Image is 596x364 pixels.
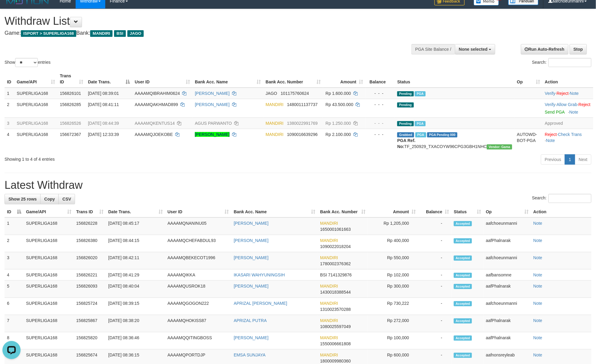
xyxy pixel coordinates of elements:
td: aafbansomne [483,269,531,281]
td: Rp 100,000 [368,332,418,350]
td: 2 [5,235,24,252]
td: SUPERLIGA168 [24,332,74,350]
a: [PERSON_NAME] [195,102,230,107]
span: AAAAMQIBRAHIM0624 [135,91,180,96]
span: MANDIRI [320,301,338,306]
label: Search: [532,58,591,67]
th: Action [531,206,591,217]
button: Open LiveChat chat widget [2,2,21,21]
a: Reject [557,91,569,96]
a: Note [533,301,542,306]
td: SUPERLIGA168 [24,281,74,298]
h1: Latest Withdraw [5,179,591,191]
th: Amount: activate to sort column ascending [323,70,365,88]
td: [DATE] 08:38:20 [106,315,165,332]
span: BSI [114,30,126,37]
span: Copy 1800009980360 to clipboard [320,359,351,363]
a: [PERSON_NAME] [234,284,269,288]
input: Search: [549,58,591,67]
a: [PERSON_NAME] [195,91,230,96]
span: 156826526 [60,121,81,126]
th: Trans ID: activate to sort column ascending [74,206,106,217]
span: JAGO [127,30,144,37]
td: AAAAMQCHEFABDUL93 [165,235,231,252]
a: APRIZAL [PERSON_NAME] [234,301,287,306]
span: Copy 1310023570288 to clipboard [320,307,351,312]
span: 156672367 [60,132,81,137]
a: Note [533,335,542,340]
th: Bank Acc. Name: activate to sort column ascending [192,70,263,88]
th: Trans ID: activate to sort column ascending [57,70,86,88]
td: 4 [5,269,24,281]
th: Op: activate to sort column ascending [515,70,542,88]
td: [DATE] 08:36:46 [106,332,165,350]
span: Accepted [454,238,472,243]
a: Copy [40,194,59,204]
span: Accepted [454,318,472,324]
a: [PERSON_NAME] [234,238,269,243]
td: SUPERLIGA168 [14,99,57,118]
th: ID [5,70,14,88]
td: [DATE] 08:45:17 [106,217,165,235]
td: aafchoeunmanni [483,217,531,235]
td: aafPhalnarak [483,315,531,332]
span: Pending [397,121,414,126]
span: Copy 1380022991769 to clipboard [287,121,318,126]
td: · · [542,129,593,152]
a: Note [569,110,578,114]
td: - [418,235,451,252]
td: Rp 1,205,000 [368,217,418,235]
td: SUPERLIGA168 [24,315,74,332]
span: Rp 2.100.000 [326,132,351,137]
td: AAAAMQNANINU05 [165,217,231,235]
h1: Withdraw List [5,15,391,27]
span: Accepted [454,301,472,306]
span: MANDIRI [320,255,338,260]
td: aafPhalnarak [483,235,531,252]
span: Copy 1550006661808 to clipboard [320,341,351,346]
td: AAAAMQQITINGBOSS [165,332,231,350]
td: Rp 550,000 [368,252,418,269]
td: 156826020 [74,252,106,269]
h4: Game: Bank: [5,30,391,36]
td: [DATE] 08:39:15 [106,298,165,315]
th: Amount: activate to sort column ascending [368,206,418,217]
td: aafPhalnarak [483,281,531,298]
a: Reject [578,102,591,107]
span: [DATE] 08:41:11 [88,102,119,107]
td: 156826221 [74,269,106,281]
span: MANDIRI [320,284,338,288]
a: Next [575,154,591,165]
td: SUPERLIGA168 [14,88,57,99]
span: [DATE] 08:44:39 [88,121,119,126]
span: 156826285 [60,102,81,107]
td: 156825867 [74,315,106,332]
a: Note [533,221,542,226]
td: SUPERLIGA168 [24,252,74,269]
a: [PERSON_NAME] [195,132,230,137]
a: Note [570,91,579,96]
td: [DATE] 08:42:11 [106,252,165,269]
td: SUPERLIGA168 [24,269,74,281]
td: aafchoeunmanni [483,298,531,315]
td: SUPERLIGA168 [24,217,74,235]
a: Note [533,353,542,357]
span: Accepted [454,221,472,226]
th: ID: activate to sort column descending [5,206,24,217]
th: Date Trans.: activate to sort column ascending [106,206,165,217]
td: - [418,281,451,298]
a: [PERSON_NAME] [234,221,269,226]
td: - [418,298,451,315]
td: - [418,217,451,235]
span: · [557,102,578,107]
span: Accepted [454,284,472,289]
span: Grabbed [397,132,414,137]
th: Status [395,70,514,88]
th: Status: activate to sort column ascending [451,206,483,217]
td: - [418,269,451,281]
a: 1 [565,154,575,165]
span: Copy 1090016639296 to clipboard [287,132,318,137]
td: aafPhalnarak [483,332,531,350]
span: AAAAMQKENTUS14 [135,121,175,126]
td: Rp 102,000 [368,269,418,281]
